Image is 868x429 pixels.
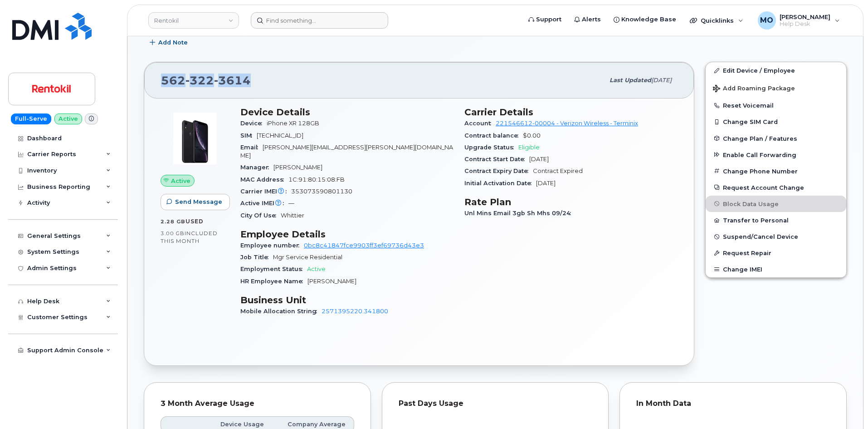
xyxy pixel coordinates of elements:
[240,188,291,195] span: Carrier IMEI
[240,295,454,306] h3: Business Unit
[185,218,204,225] span: used
[281,212,304,219] span: Whittier
[240,278,307,285] span: HR Employee Name
[464,107,678,118] h3: Carrier Details
[706,79,846,97] button: Add Roaming Package
[175,197,222,206] span: Send Message
[240,200,288,207] span: Active IMEI
[161,230,218,245] span: included this month
[464,210,575,217] span: Unl Mins Email 3gb Sh Mhs 09/24
[161,74,251,87] span: 562
[706,97,846,113] button: Reset Voicemail
[651,77,672,84] span: [DATE]
[723,233,798,240] span: Suspend/Cancel Device
[706,212,846,228] button: Transfer to Personal
[273,164,322,171] span: [PERSON_NAME]
[706,261,846,277] button: Change IMEI
[706,196,846,212] button: Block Data Usage
[536,180,556,187] span: [DATE]
[533,168,583,174] span: Contract Expired
[780,20,830,28] span: Help Desk
[214,74,251,87] span: 3614
[723,151,796,158] span: Enable Call Forwarding
[158,38,188,47] span: Add Note
[288,200,294,207] span: —
[621,15,676,24] span: Knowledge Base
[723,135,797,142] span: Change Plan / Features
[171,177,190,185] span: Active
[240,144,453,159] span: [PERSON_NAME][EMAIL_ADDRESS][PERSON_NAME][DOMAIN_NAME]
[636,399,830,408] div: In Month Data
[706,147,846,163] button: Enable Call Forwarding
[307,278,356,285] span: [PERSON_NAME]
[464,144,518,151] span: Upgrade Status
[240,144,263,151] span: Email
[751,11,846,30] div: Mark Oyekunie
[240,176,288,183] span: MAC Address
[257,132,303,139] span: [TECHNICAL_ID]
[706,228,846,245] button: Suspend/Cancel Device
[706,163,846,179] button: Change Phone Number
[706,179,846,196] button: Request Account Change
[161,218,185,225] span: 2.28 GB
[240,132,257,139] span: SIM
[464,168,533,174] span: Contract Expiry Date
[240,308,322,315] span: Mobile Allocation String
[607,10,683,29] a: Knowledge Base
[240,164,273,171] span: Manager
[240,107,454,118] h3: Device Details
[464,156,529,163] span: Contract Start Date
[168,111,222,166] img: image20231002-3703462-u8y6nc.jpeg
[706,113,846,130] button: Change SIM Card
[288,176,345,183] span: 1C:91:80:15:08:FB
[582,15,601,24] span: Alerts
[240,254,273,261] span: Job Title
[713,85,795,94] span: Add Roaming Package
[568,10,607,29] a: Alerts
[518,144,540,151] span: Eligible
[610,77,651,84] span: Last updated
[464,132,523,139] span: Contract balance
[706,130,846,147] button: Change Plan / Features
[161,230,185,237] span: 3.00 GB
[522,10,568,29] a: Support
[273,254,342,261] span: Mgr Service Residential
[240,120,267,127] span: Device
[291,188,352,195] span: 353073590801130
[399,399,592,408] div: Past Days Usage
[240,242,304,249] span: Employee number
[240,266,307,272] span: Employment Status
[780,13,830,20] span: [PERSON_NAME]
[267,120,319,127] span: iPhone XR 128GB
[251,12,388,29] input: Find something...
[829,390,861,422] iframe: Messenger Launcher
[240,229,454,240] h3: Employee Details
[307,266,326,272] span: Active
[464,120,496,127] span: Account
[701,17,734,24] span: Quicklinks
[304,242,424,249] a: 0bc8c41847fce9903ff3ef69736d43e3
[706,62,846,79] a: Edit Device / Employee
[536,15,561,24] span: Support
[529,156,549,163] span: [DATE]
[322,308,388,315] a: 2571395220.341800
[683,11,750,30] div: Quicklinks
[464,197,678,207] h3: Rate Plan
[161,399,354,408] div: 3 Month Average Usage
[144,35,195,51] button: Add Note
[523,132,541,139] span: $0.00
[706,245,846,261] button: Request Repair
[240,212,281,219] span: City Of Use
[760,15,773,26] span: MO
[185,74,214,87] span: 322
[148,12,239,29] a: Rentokil
[464,180,536,187] span: Initial Activation Date
[496,120,638,127] a: 221546612-00004 - Verizon Wireless - Terminix
[161,194,230,210] button: Send Message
